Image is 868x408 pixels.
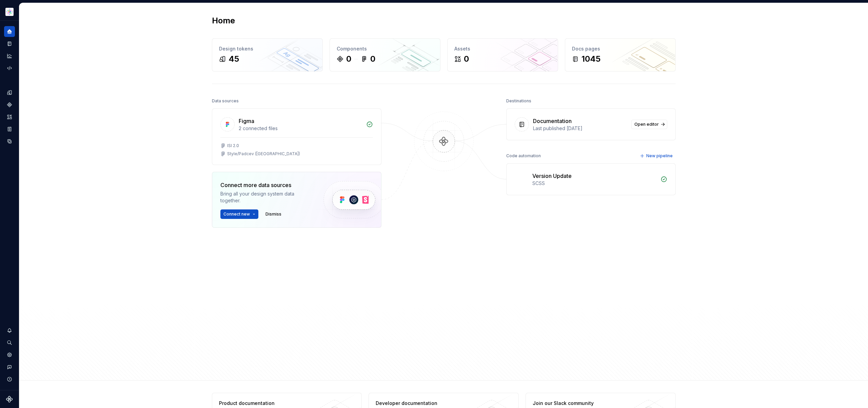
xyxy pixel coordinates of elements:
div: Components [337,45,433,52]
div: Connect more data sources [220,181,312,189]
button: New pipeline [638,151,676,161]
button: Search ⌘K [4,337,15,348]
div: 2 connected files [239,125,362,132]
button: Dismiss [262,209,284,219]
div: SCSS [532,180,656,187]
div: Documentation [533,117,572,125]
a: Components [4,99,15,110]
span: New pipeline [646,153,673,159]
button: Connect new [220,209,258,219]
div: Code automation [506,151,541,161]
a: Assets0 [447,38,558,72]
div: 0 [370,54,375,64]
div: 0 [346,54,351,64]
div: Product documentation [219,400,318,407]
a: Storybook stories [4,124,15,135]
a: Design tokens [4,87,15,98]
button: Contact support [4,362,15,372]
a: Assets [4,111,15,122]
div: Last published [DATE] [533,125,627,132]
div: Bring all your design system data together. [220,190,312,204]
div: 0 [464,54,469,64]
div: ISI 2.0 [227,143,239,148]
div: 1045 [581,54,600,64]
a: Open editor [631,120,667,129]
a: Documentation [4,38,15,49]
svg: Supernova Logo [6,396,13,403]
div: Join our Slack community [533,400,631,407]
span: Connect new [223,211,250,217]
a: Settings [4,349,15,360]
button: Notifications [4,325,15,336]
img: b2369ad3-f38c-46c1-b2a2-f2452fdbdcd2.png [5,8,14,16]
div: Assets [454,45,551,52]
a: Home [4,26,15,37]
div: Figma [239,117,254,125]
div: Style/Padcev ([GEOGRAPHIC_DATA]) [227,151,300,157]
div: Docs pages [572,45,669,52]
div: 45 [229,54,239,64]
div: Developer documentation [376,400,474,407]
a: Components00 [330,38,440,72]
a: Analytics [4,50,15,61]
div: Data sources [212,96,239,106]
div: Version Update [532,172,572,180]
div: Design tokens [219,45,316,52]
h2: Home [212,15,235,26]
span: Dismiss [265,211,281,217]
a: Figma2 connected filesISI 2.0Style/Padcev ([GEOGRAPHIC_DATA]) [212,108,381,165]
span: Open editor [634,122,659,127]
a: Docs pages1045 [565,38,676,72]
a: Code automation [4,63,15,74]
a: Design tokens45 [212,38,323,72]
div: Destinations [506,96,531,106]
a: Data sources [4,136,15,147]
